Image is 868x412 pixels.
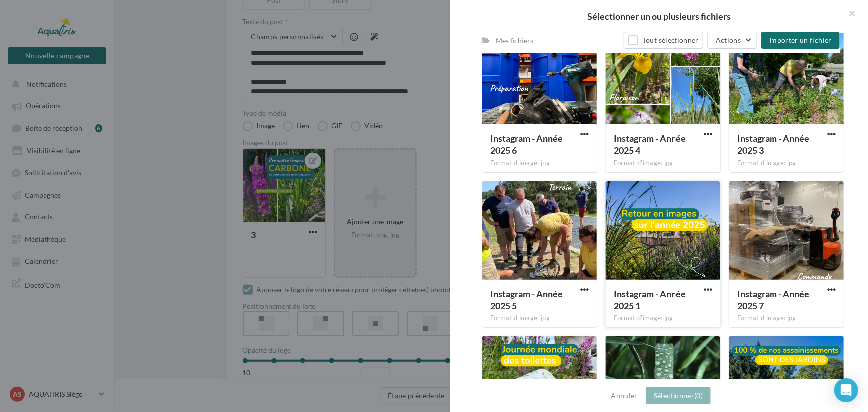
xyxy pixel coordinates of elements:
div: Open Intercom Messenger [834,378,858,402]
div: Format d'image: jpg [490,314,589,323]
h2: Sélectionner un ou plusieurs fichiers [466,12,852,21]
span: Instagram - Année 2025 1 [614,288,686,311]
span: Instagram - Année 2025 3 [737,133,809,156]
div: Format d'image: jpg [490,159,589,168]
span: Instagram - Année 2025 6 [490,133,563,156]
div: Format d'image: jpg [614,314,712,323]
div: Format d'image: jpg [737,159,836,168]
button: Annuler [607,390,642,402]
span: (0) [694,391,703,400]
button: Tout sélectionner [624,32,703,49]
span: Actions [716,36,741,44]
span: Instagram - Année 2025 7 [737,288,809,311]
span: Importer un fichier [769,36,832,44]
button: Sélectionner(0) [646,387,711,404]
button: Actions [707,32,757,49]
button: Importer un fichier [761,32,840,49]
div: Format d'image: jpg [614,159,712,168]
div: Mes fichiers [496,36,533,46]
span: Instagram - Année 2025 5 [490,288,563,311]
span: Instagram - Année 2025 4 [614,133,686,156]
div: Format d'image: jpg [737,314,836,323]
